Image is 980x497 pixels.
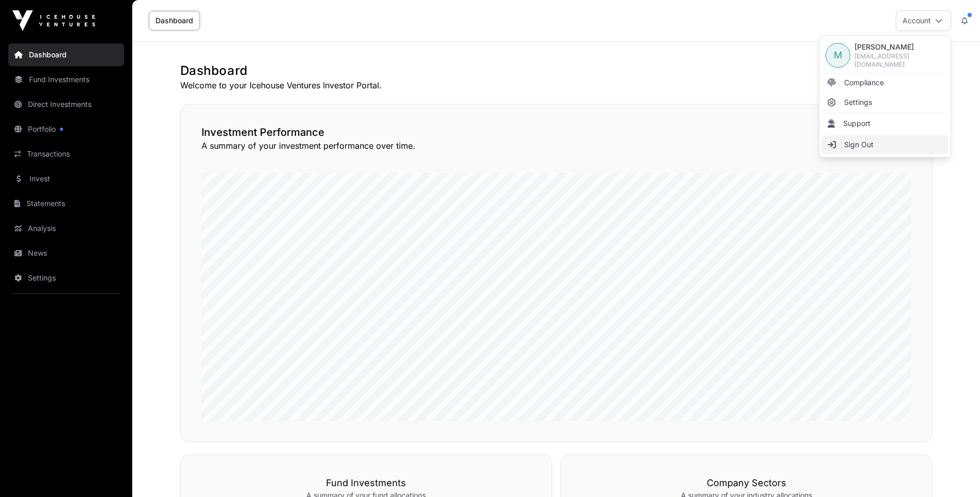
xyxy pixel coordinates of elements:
[821,135,948,154] li: Sign Out
[821,73,948,92] a: Compliance
[844,97,872,107] span: Settings
[8,242,124,265] a: News
[582,476,911,490] h3: Company Sectors
[928,447,980,497] iframe: Chat Widget
[821,114,948,133] li: Support
[201,476,531,490] h3: Fund Investments
[8,217,124,240] a: Analysis
[8,167,124,190] a: Invest
[201,125,911,139] h2: Investment Performance
[12,10,95,31] img: Icehouse Ventures Logo
[844,139,874,150] span: Sign Out
[8,143,124,165] a: Transactions
[8,43,124,66] a: Dashboard
[8,118,124,141] a: Portfolio
[180,63,932,79] h1: Dashboard
[844,77,884,88] span: Compliance
[201,139,911,152] p: A summary of your investment performance over time.
[149,11,200,30] a: Dashboard
[8,192,124,215] a: Statements
[8,267,124,289] a: Settings
[8,68,124,91] a: Fund Investments
[854,52,944,69] span: [EMAIL_ADDRESS][DOMAIN_NAME]
[8,93,124,116] a: Direct Investments
[854,42,944,52] span: [PERSON_NAME]
[843,118,870,129] span: Support
[896,10,951,31] button: Account
[834,48,842,63] span: M
[821,93,948,112] a: Settings
[180,79,932,91] p: Welcome to your Icehouse Ventures Investor Portal.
